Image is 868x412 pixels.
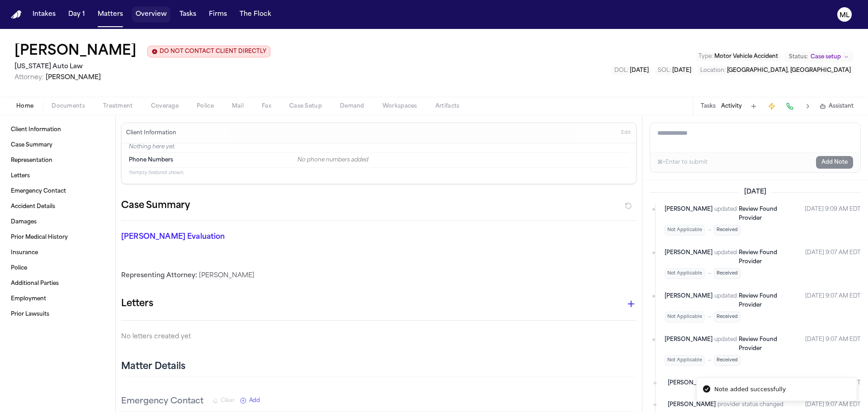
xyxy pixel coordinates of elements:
[7,307,108,322] a: Prior Lawsuits
[129,170,629,176] p: 11 empty fields not shown.
[7,276,108,291] a: Additional Parties
[14,62,270,72] h2: [US_STATE] Auto Law
[714,292,737,310] span: updated
[630,68,649,73] span: [DATE]
[805,400,861,409] time: August 22, 2025 at 9:07 AM
[707,357,712,364] span: →
[655,66,694,75] button: Edit SOL: 2028-07-28
[205,6,231,23] button: Firms
[668,379,716,388] span: [PERSON_NAME]
[820,103,854,110] button: Assistant
[714,54,778,59] span: Motor Vehicle Accident
[665,355,705,366] span: Not Applicable
[721,103,742,110] button: Activity
[714,385,786,394] div: Note added successfully
[52,103,85,110] span: Documents
[121,331,637,342] p: No letters created yet
[789,53,808,61] span: Status:
[11,188,66,195] span: Emergency Contact
[11,203,55,210] span: Accident Details
[121,360,185,373] h2: Matter Details
[840,12,849,19] text: ML
[262,103,271,110] span: Fax
[739,294,777,308] span: Review Found Provider
[65,6,89,23] button: Day 1
[784,52,854,62] button: Change status from Case setup
[289,103,322,110] span: Case Setup
[783,100,796,113] button: Make a Call
[160,48,266,55] span: DO NOT CONTACT CLIENT DIRECTLY
[151,103,179,110] span: Coverage
[700,68,726,73] span: Location :
[739,250,777,265] span: Review Found Provider
[197,103,214,110] span: Police
[665,205,712,223] span: [PERSON_NAME]
[11,280,59,287] span: Additional Parties
[829,103,854,110] span: Assistant
[739,337,777,351] span: Review Found Provider
[11,126,61,133] span: Client Information
[7,292,108,306] a: Employment
[7,261,108,275] a: Police
[672,68,691,73] span: [DATE]
[805,335,861,366] time: August 22, 2025 at 9:07 AM
[132,6,170,23] button: Overview
[747,100,760,113] button: Add Task
[121,395,203,408] h3: Emergency Contact
[221,397,235,404] span: Clear
[232,103,244,110] span: Mail
[176,6,200,23] button: Tasks
[765,100,778,113] button: Create Immediate Task
[11,249,38,256] span: Insurance
[739,292,798,310] a: Review Found Provider
[805,292,861,322] time: August 22, 2025 at 9:07 AM
[739,248,798,266] a: Review Found Provider
[11,234,68,241] span: Prior Medical History
[94,6,127,23] button: Matters
[7,199,108,214] a: Accident Details
[11,10,22,19] a: Home
[714,225,741,236] span: Received
[16,103,33,110] span: Home
[707,313,712,321] span: →
[11,142,52,149] span: Case Summary
[707,227,712,234] span: →
[14,43,137,60] button: Edit matter name
[805,248,861,279] time: August 22, 2025 at 9:07 AM
[618,126,633,140] button: Edit
[14,74,44,81] span: Attorney:
[435,103,460,110] span: Artifacts
[11,295,46,303] span: Employment
[121,199,190,213] h2: Case Summary
[121,232,286,242] p: [PERSON_NAME] Evaluation
[121,271,637,280] div: [PERSON_NAME]
[614,68,628,73] span: DOL :
[29,6,59,23] button: Intakes
[739,205,797,223] a: Review Found Provider
[698,66,854,75] button: Edit Location: Clinton, MI
[7,184,108,199] a: Emergency Contact
[698,54,713,59] span: Type :
[665,225,705,236] span: Not Applicable
[805,205,861,236] time: August 22, 2025 at 9:09 AM
[665,312,705,322] span: Not Applicable
[714,205,737,223] span: updated
[612,66,651,75] button: Edit DOL: 2025-07-28
[657,159,708,166] div: ⌘+Enter to submit
[665,248,712,266] span: [PERSON_NAME]
[121,297,153,311] h1: Letters
[103,103,133,110] span: Treatment
[11,172,30,180] span: Letters
[124,129,178,137] h3: Client Information
[714,268,741,279] span: Received
[11,218,37,226] span: Damages
[236,6,275,23] button: The Flock
[665,335,712,353] span: [PERSON_NAME]
[240,397,260,404] button: Add New
[7,215,108,229] a: Damages
[739,335,798,353] a: Review Found Provider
